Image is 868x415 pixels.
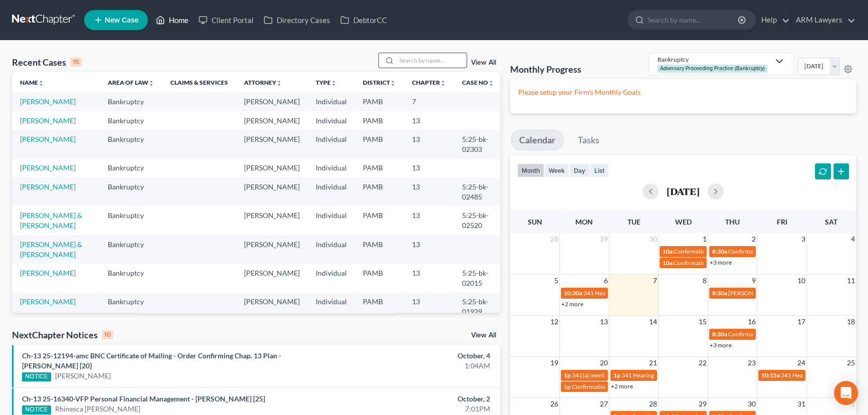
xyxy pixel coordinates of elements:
a: +3 more [710,341,732,349]
td: Bankruptcy [100,111,162,130]
span: 341 Hearing for [PERSON_NAME] [583,289,673,297]
th: Claims & Services [162,72,236,92]
a: Typeunfold_more [316,79,337,86]
i: unfold_more [331,80,337,86]
span: 8 [702,275,708,287]
td: Bankruptcy [100,264,162,292]
div: Bankruptcy [657,55,769,64]
td: Individual [308,235,355,264]
span: Sun [528,218,542,226]
div: NOTICE [22,405,51,414]
a: Attorneyunfold_more [244,79,282,86]
a: Ch-13 25-12194-amc BNC Certificate of Mailing - Order Confirming Chap. 13 Plan - [PERSON_NAME] [20] [22,351,281,370]
td: 5:25-bk-02485 [454,177,502,206]
a: Home [151,11,193,29]
a: Client Portal [193,11,259,29]
td: 13 [404,235,454,264]
a: Nameunfold_more [20,79,44,86]
td: Individual [308,130,355,158]
div: NOTICE [22,372,51,381]
div: NextChapter Notices [12,329,113,341]
button: week [544,163,569,177]
td: PAMB [355,177,404,206]
td: PAMB [355,293,404,321]
td: Individual [308,264,355,292]
i: unfold_more [390,80,396,86]
td: Individual [308,177,355,206]
a: Help [756,11,790,29]
td: 13 [404,264,454,292]
td: Bankruptcy [100,293,162,321]
span: 25 [846,357,856,369]
button: month [517,163,544,177]
h2: [DATE] [667,186,700,196]
td: Bankruptcy [100,177,162,206]
span: 11 [846,275,856,287]
span: 23 [747,357,757,369]
span: 10:15a [761,371,780,379]
span: 26 [549,398,559,410]
i: unfold_more [38,80,44,86]
a: [PERSON_NAME] [20,182,76,191]
span: 16 [747,316,757,328]
td: 5:25-bk-01929 [454,293,502,321]
span: 9 [751,275,757,287]
span: 1p [613,371,620,379]
a: [PERSON_NAME] [55,371,111,381]
td: 5:25-bk-02015 [454,264,502,292]
td: Bankruptcy [100,159,162,177]
span: 27 [599,398,609,410]
a: View All [471,59,496,66]
span: 10 [796,275,806,287]
span: 29 [599,233,609,245]
td: 5:25-bk-02303 [454,130,502,158]
span: 19 [549,357,559,369]
span: 28 [549,233,559,245]
div: Adversary Proceeding Practice (Bankruptcy) [657,65,767,72]
td: [PERSON_NAME] [236,293,308,321]
td: PAMB [355,264,404,292]
div: 10 [102,330,113,339]
span: 31 [796,398,806,410]
span: 18 [846,316,856,328]
td: 13 [404,206,454,235]
a: +2 more [611,382,633,390]
td: [PERSON_NAME] [236,130,308,158]
span: New Case [105,17,138,24]
div: October, 2 [341,394,490,404]
a: Districtunfold_more [363,79,396,86]
td: 5:25-bk-02520 [454,206,502,235]
span: Mon [575,218,593,226]
td: 13 [404,111,454,130]
td: PAMB [355,235,404,264]
a: Case Nounfold_more [462,79,494,86]
a: [PERSON_NAME] & [PERSON_NAME] [20,211,82,230]
a: +3 more [710,259,732,266]
span: 341 Hearing for [PERSON_NAME] [621,371,711,379]
td: [PERSON_NAME] [236,177,308,206]
a: View All [471,332,496,339]
a: [PERSON_NAME] & [PERSON_NAME] [20,240,82,259]
span: 12 [549,316,559,328]
span: 24 [796,357,806,369]
div: October, 4 [341,351,490,361]
span: 10a [663,259,673,267]
td: Bankruptcy [100,235,162,264]
span: Thu [725,218,740,226]
span: 4 [850,233,856,245]
span: Sat [825,218,837,226]
td: 13 [404,293,454,321]
span: 10a [663,248,673,255]
a: Calendar [510,129,564,151]
td: 13 [404,130,454,158]
a: Directory Cases [259,11,335,29]
span: 8:30a [712,248,727,255]
span: 15 [698,316,708,328]
i: unfold_more [488,80,494,86]
a: +2 more [561,300,583,308]
input: Search by name... [647,11,739,29]
span: 29 [698,398,708,410]
td: PAMB [355,92,404,111]
div: Recent Cases [12,56,82,68]
a: [PERSON_NAME] [20,269,76,277]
